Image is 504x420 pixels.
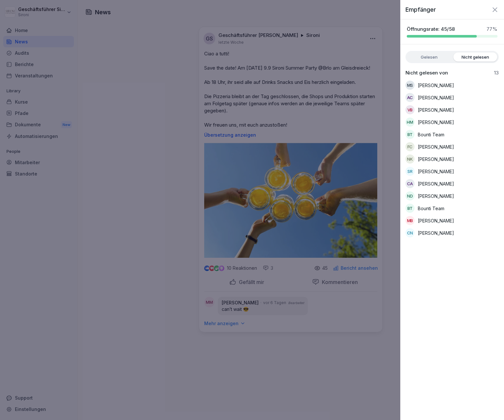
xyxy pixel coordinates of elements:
p: [PERSON_NAME] [418,82,454,89]
div: AC [405,93,415,102]
div: CN [405,228,415,237]
label: Nicht gelesen [453,52,497,62]
p: 13 [494,70,499,76]
p: [PERSON_NAME] [418,180,454,187]
p: [PERSON_NAME] [418,230,454,236]
div: NK [405,154,415,164]
p: [PERSON_NAME] [418,107,454,113]
p: Bounti Team [418,131,444,138]
p: [PERSON_NAME] [418,168,454,175]
div: MB [405,216,415,225]
p: [PERSON_NAME] [418,94,454,101]
p: [PERSON_NAME] [418,217,454,224]
p: Nicht gelesen von [405,70,448,76]
label: Gelesen [407,52,451,62]
p: [PERSON_NAME] [418,193,454,199]
div: BT [405,204,415,213]
div: SR [405,167,415,176]
p: [PERSON_NAME] [418,143,454,150]
div: VB [405,105,415,114]
p: [PERSON_NAME] [418,156,454,163]
p: Öffnungsrate: 45/58 [407,26,455,32]
p: [PERSON_NAME] [418,119,454,126]
div: MS [405,81,415,90]
p: Bounti Team [418,205,444,212]
div: ND [405,191,415,200]
div: HM [405,118,415,127]
p: Empfänger [405,5,436,14]
p: 77 % [486,26,498,32]
div: BT [405,130,415,139]
div: FC [405,142,415,151]
div: CA [405,179,415,188]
